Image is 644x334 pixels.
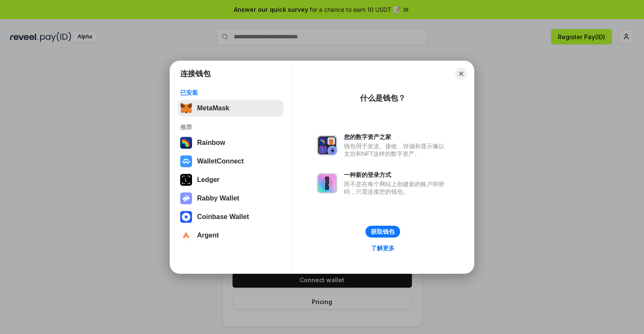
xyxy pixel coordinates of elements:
img: svg+xml,%3Csvg%20width%3D%2228%22%20height%3D%2228%22%20viewBox%3D%220%200%2028%2028%22%20fill%3D... [180,155,192,167]
img: svg+xml,%3Csvg%20width%3D%22120%22%20height%3D%22120%22%20viewBox%3D%220%200%20120%20120%22%20fil... [180,137,192,149]
img: svg+xml,%3Csvg%20width%3D%2228%22%20height%3D%2228%22%20viewBox%3D%220%200%2028%2028%22%20fill%3D... [180,211,192,223]
div: Rainbow [197,139,225,147]
div: WalletConnect [197,158,244,165]
div: Argent [197,232,219,239]
button: WalletConnect [178,153,284,170]
div: 您的数字资产之家 [344,133,449,141]
h1: 连接钱包 [180,69,211,79]
a: 了解更多 [366,243,400,254]
button: Close [455,68,467,80]
img: svg+xml,%3Csvg%20xmlns%3D%22http%3A%2F%2Fwww.w3.org%2F2000%2Fsvg%22%20width%3D%2228%22%20height%3... [180,174,192,186]
button: Rabby Wallet [178,190,284,207]
div: 获取钱包 [371,228,395,235]
button: Ledger [178,171,284,188]
div: Coinbase Wallet [197,213,249,221]
button: Argent [178,227,284,244]
button: Rainbow [178,134,284,151]
div: 一种新的登录方式 [344,171,449,179]
div: Ledger [197,176,219,184]
img: svg+xml,%3Csvg%20fill%3D%22none%22%20height%3D%2233%22%20viewBox%3D%220%200%2035%2033%22%20width%... [180,102,192,114]
div: 而不是在每个网站上创建新的账户和密码，只需连接您的钱包。 [344,180,449,195]
img: svg+xml,%3Csvg%20xmlns%3D%22http%3A%2F%2Fwww.w3.org%2F2000%2Fsvg%22%20fill%3D%22none%22%20viewBox... [317,135,337,155]
div: 已安装 [180,89,281,96]
div: 钱包用于发送、接收、存储和显示像以太坊和NFT这样的数字资产。 [344,142,449,158]
div: MetaMask [197,104,229,112]
img: svg+xml,%3Csvg%20xmlns%3D%22http%3A%2F%2Fwww.w3.org%2F2000%2Fsvg%22%20fill%3D%22none%22%20viewBox... [317,173,337,193]
button: Coinbase Wallet [178,208,284,225]
div: Rabby Wallet [197,195,239,202]
button: MetaMask [178,100,284,117]
div: 推荐 [180,123,281,131]
button: 获取钱包 [365,226,400,238]
img: svg+xml,%3Csvg%20width%3D%2228%22%20height%3D%2228%22%20viewBox%3D%220%200%2028%2028%22%20fill%3D... [180,230,192,241]
div: 什么是钱包？ [360,93,406,103]
div: 了解更多 [371,244,395,252]
img: svg+xml,%3Csvg%20xmlns%3D%22http%3A%2F%2Fwww.w3.org%2F2000%2Fsvg%22%20fill%3D%22none%22%20viewBox... [180,192,192,204]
